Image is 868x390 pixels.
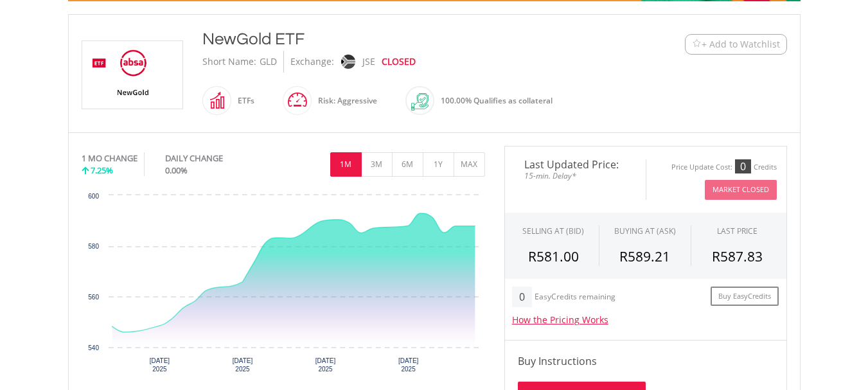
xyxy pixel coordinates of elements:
div: DAILY CHANGE [165,152,266,164]
div: 0 [512,287,532,307]
div: GLD [260,51,277,73]
div: Risk: Aggressive [312,85,377,116]
div: Credits [754,163,777,172]
div: LAST PRICE [717,226,757,236]
img: EQU.ZA.GLD.png [84,41,181,109]
h4: Buy Instructions [518,353,774,369]
span: Last Updated Price: [515,159,636,170]
text: [DATE] 2025 [398,357,418,373]
button: Market Closed [705,180,777,200]
div: CLOSED [382,51,416,73]
div: 0 [735,159,751,173]
span: R581.00 [528,247,579,265]
span: 100.00% Qualifies as collateral [441,95,553,106]
button: MAX [454,152,485,177]
span: 15-min. Delay* [515,170,636,182]
div: 1 MO CHANGE [82,152,137,164]
text: [DATE] 2025 [232,357,252,373]
div: Short Name: [202,51,256,73]
div: NewGold ETF [202,28,606,51]
div: EasyCredits remaining [535,292,616,303]
a: How the Pricing Works [512,314,608,326]
a: Buy EasyCredits [711,287,779,306]
span: BUYING AT (ASK) [614,226,676,236]
img: jse.png [341,55,355,69]
button: 3M [361,152,393,177]
button: 1Y [423,152,454,177]
button: 1M [330,152,362,177]
text: [DATE] 2025 [315,357,335,373]
span: R589.21 [619,247,670,265]
img: collateral-qualifying-green.svg [411,93,429,111]
text: 560 [88,294,99,301]
img: Watchlist [692,39,702,49]
text: 600 [88,193,99,200]
div: Exchange: [290,51,334,73]
span: + Add to Watchlist [702,38,780,51]
span: 7.25% [91,164,113,176]
button: Watchlist + Add to Watchlist [685,34,787,55]
div: Chart. Highcharts interactive chart. [82,189,485,382]
button: 6M [392,152,423,177]
div: JSE [362,51,375,73]
svg: Interactive chart [82,189,485,382]
span: R587.83 [712,247,763,265]
text: 540 [88,344,99,351]
div: SELLING AT (BID) [522,226,584,236]
span: 0.00% [165,164,188,176]
text: 580 [88,243,99,250]
text: [DATE] 2025 [149,357,170,373]
div: Price Update Cost: [671,163,732,172]
div: ETFs [231,85,254,116]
